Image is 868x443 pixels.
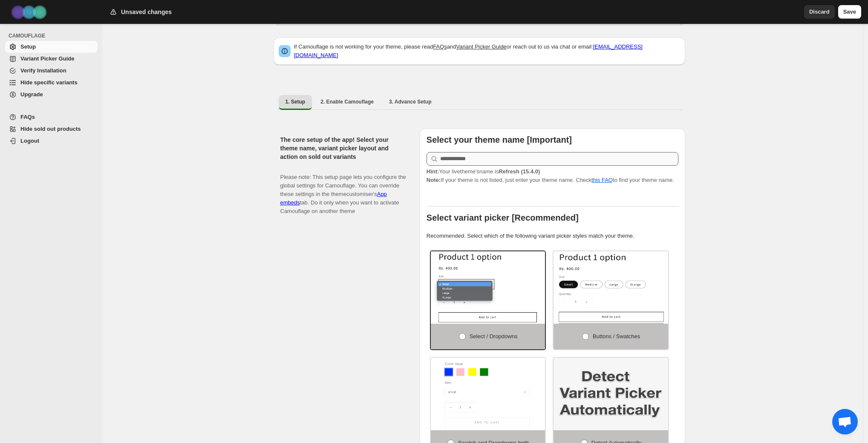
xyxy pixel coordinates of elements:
[5,53,98,65] a: Variant Picker Guide
[5,89,98,101] a: Upgrade
[5,77,98,89] a: Hide specific variants
[20,79,78,86] span: Hide specific variants
[427,213,579,222] b: Select variant picker [Recommended]
[9,32,98,39] span: CAMOUFLAGE
[809,8,830,16] span: Discard
[280,135,406,161] h2: The core setup of the app! Select your theme name, variant picker layout and action on sold out v...
[554,251,668,324] img: Buttons / Swatches
[456,43,506,50] a: Variant Picker Guide
[499,168,540,175] strong: Refresh (15.4.0)
[20,43,36,50] span: Setup
[431,251,545,324] img: Select / Dropdowns
[554,358,668,430] img: Detect Automatically
[470,333,518,339] span: Select / Dropdowns
[593,333,640,339] span: Buttons / Swatches
[427,168,439,175] strong: Hint:
[5,135,98,147] a: Logout
[285,98,306,105] span: 1. Setup
[5,111,98,123] a: FAQs
[320,98,374,105] span: 2. Enable Camouflage
[5,123,98,135] a: Hide sold out products
[20,126,81,132] span: Hide sold out products
[431,358,545,430] img: Swatch and Dropdowns both
[20,138,39,144] span: Logout
[427,168,540,175] span: Your live theme's name is
[843,8,856,16] span: Save
[20,91,43,98] span: Upgrade
[804,5,835,19] button: Discard
[427,177,441,183] strong: Note:
[294,43,680,60] p: If Camouflage is not working for your theme, please read and or reach out to us via chat or email:
[433,43,447,50] a: FAQs
[389,98,432,105] span: 3. Advance Setup
[427,232,678,240] p: Recommended: Select which of the following variant picker styles match your theme.
[121,8,172,16] h2: Unsaved changes
[20,55,74,62] span: Variant Picker Guide
[591,177,613,183] a: this FAQ
[5,65,98,77] a: Verify Installation
[5,41,98,53] a: Setup
[280,164,406,216] p: Please note: This setup page lets you configure the global settings for Camouflage. You can overr...
[427,135,572,144] b: Select your theme name [Important]
[20,67,66,74] span: Verify Installation
[427,167,678,184] p: If your theme is not listed, just enter your theme name. Check to find your theme name.
[832,409,858,434] div: Open chat
[838,5,861,19] button: Save
[20,114,35,120] span: FAQs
